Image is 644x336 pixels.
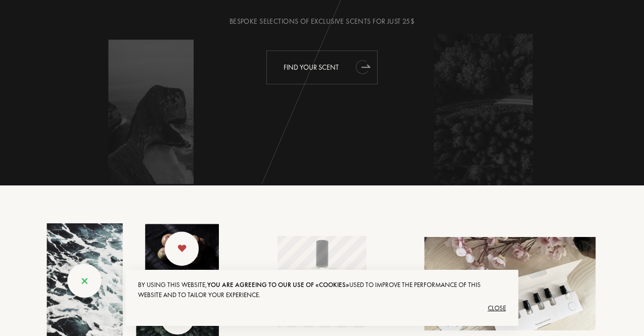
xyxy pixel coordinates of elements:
[207,280,349,289] span: you are agreeing to our use of «cookies»
[138,280,505,300] div: By using this website, used to improve the performance of this website and to tailor your experie...
[39,16,605,27] div: Bespoke selections of exclusive scents for just 25$
[138,300,505,316] div: Close
[353,57,373,77] div: animation
[266,51,378,84] div: Find your scent
[424,237,597,330] img: box_landing_top.png
[259,51,385,84] a: Find your scentanimation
